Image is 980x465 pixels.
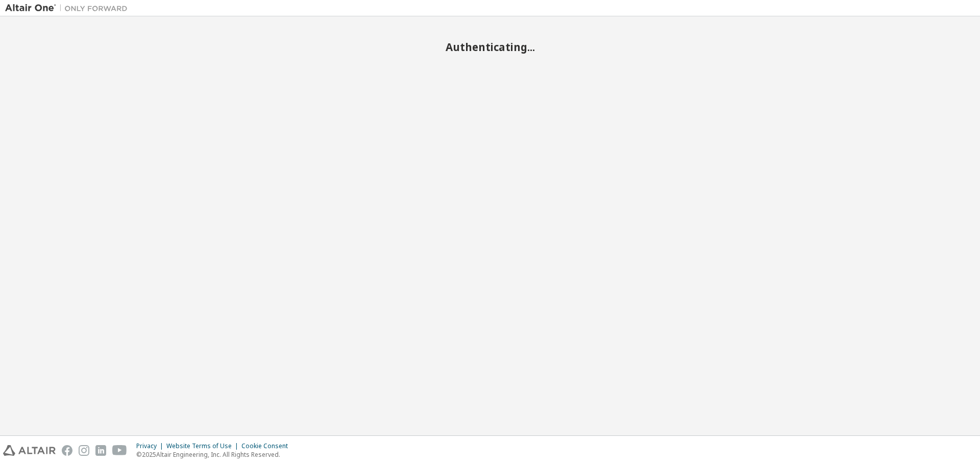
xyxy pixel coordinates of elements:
h2: Authenticating... [5,40,975,54]
img: instagram.svg [79,445,89,456]
img: facebook.svg [62,445,72,456]
img: altair_logo.svg [3,445,56,456]
img: youtube.svg [112,445,127,456]
div: Cookie Consent [241,442,294,450]
div: Website Terms of Use [166,442,241,450]
div: Privacy [136,442,166,450]
img: linkedin.svg [95,445,106,456]
img: Altair One [5,3,133,13]
p: © 2025 Altair Engineering, Inc. All Rights Reserved. [136,450,294,459]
